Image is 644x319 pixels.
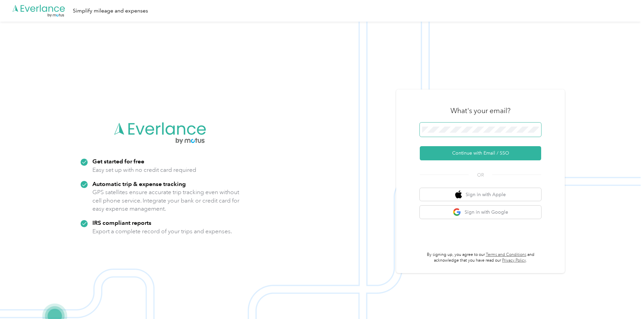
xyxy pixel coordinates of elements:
[92,166,196,174] p: Easy set up with no credit card required
[420,188,541,201] button: apple logoSign in with Apple
[455,190,462,199] img: apple logo
[420,146,541,160] button: Continue with Email / SSO
[486,252,526,257] a: Terms and Conditions
[73,7,148,15] div: Simplify mileage and expenses
[450,106,510,115] h3: What's your email?
[92,158,144,165] strong: Get started for free
[420,252,541,264] p: By signing up, you agree to our and acknowledge that you have read our .
[92,227,232,236] p: Export a complete record of your trips and expenses.
[469,171,492,179] span: OR
[92,180,186,187] strong: Automatic trip & expense tracking
[502,258,526,263] a: Privacy Policy
[420,206,541,219] button: google logoSign in with Google
[453,208,461,216] img: google logo
[92,188,240,213] p: GPS satellites ensure accurate trip tracking even without cell phone service. Integrate your bank...
[92,219,151,226] strong: IRS compliant reports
